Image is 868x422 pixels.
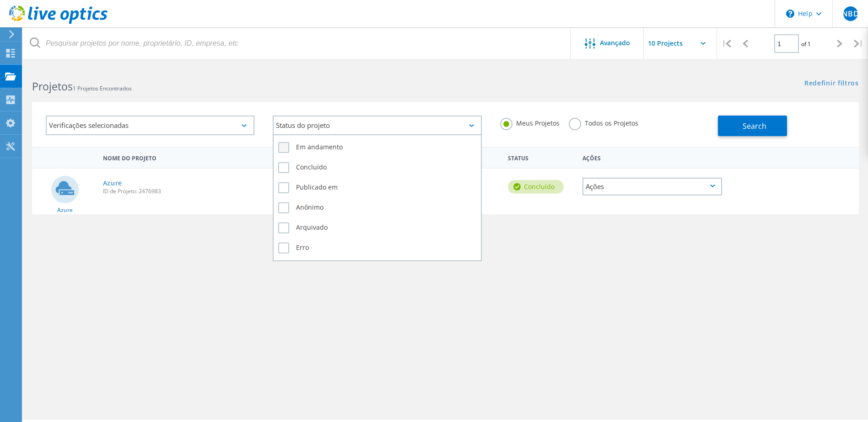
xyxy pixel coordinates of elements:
[278,162,476,173] label: Concluído
[278,243,476,253] label: Erro
[503,149,578,166] div: Status
[801,40,811,48] span: of 1
[273,116,481,135] div: Status do projeto
[849,27,868,60] div: |
[278,182,476,193] label: Publicado em
[278,202,476,213] label: Anônimo
[278,142,476,153] label: Em andamento
[786,10,794,18] svg: \n
[500,118,560,127] label: Meus Projetos
[743,121,766,131] span: Search
[578,149,727,166] div: Ações
[46,116,254,135] div: Verificações selecionadas
[838,10,863,17] span: FNBDS
[278,222,476,233] label: Arquivado
[9,19,108,26] a: Live Optics Dashboard
[73,84,132,92] span: 1 Projetos Encontrados
[23,27,571,59] input: Pesquisar projetos por nome, proprietário, ID, empresa, etc
[32,79,73,94] b: Projetos
[103,180,123,186] a: Azure
[804,80,859,88] a: Redefinir filtros
[103,189,276,194] span: ID de Projeto: 2476983
[600,40,630,46] span: Avançado
[57,207,73,213] span: Azure
[718,116,787,136] button: Search
[569,118,638,127] label: Todos os Projetos
[98,149,280,166] div: Nome do Projeto
[717,27,736,60] div: |
[582,178,722,195] div: Ações
[508,180,564,194] div: Concluído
